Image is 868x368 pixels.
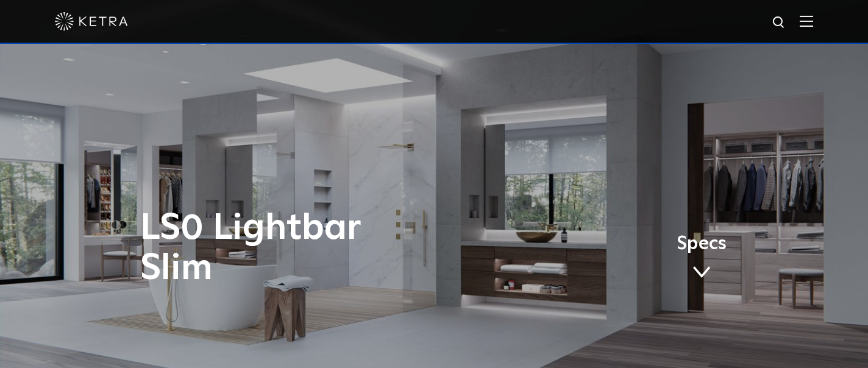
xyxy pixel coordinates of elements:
[55,12,128,30] img: ketra-logo-2019-white
[772,15,787,30] img: search icon
[677,235,727,283] a: Specs
[800,15,813,27] img: Hamburger%20Nav.svg
[677,235,727,253] span: Specs
[140,208,485,289] h1: LS0 Lightbar Slim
